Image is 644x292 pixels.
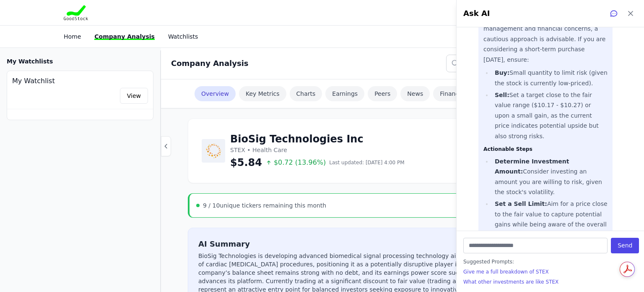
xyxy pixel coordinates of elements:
a: Financials [433,86,475,101]
strong: Sell: [495,92,509,98]
a: Home [64,33,81,40]
h2: AI Summary [198,238,592,250]
span: 9 / 10 [203,202,220,209]
li: Consider investing an amount you are willing to risk, given the stock's volatility. [492,156,608,197]
p: Given the high-risk profile and significant management and financial concerns, a cautious approac... [483,13,608,65]
span: Last updated: [DATE] 4:00 PM [329,159,404,166]
a: View [120,88,148,104]
h4: My Watchlist [12,76,148,86]
a: Peers [368,86,397,101]
strong: Set a Sell Limit: [495,200,547,207]
button: Give me a full breakdown of STEX [463,268,637,275]
div: unique tickers remaining this month [203,201,326,210]
strong: Buy: [495,69,509,76]
a: Charts [290,86,322,101]
a: Earnings [325,86,364,101]
h1: BioSig Technologies Inc [230,132,405,146]
button: What other investments are like STEX [463,279,637,285]
span: Suggested Prompts: [463,258,637,265]
h3: My Watchlists [7,57,53,66]
li: Small quantity to limit risk (given the stock is currently low-priced). [492,68,608,88]
span: $0.72 (13.96%) [265,158,326,168]
li: Aim for a price close to the fair value to capture potential gains while being aware of the overa... [492,199,608,240]
p: STEX • Health Care [230,146,405,154]
span: $5.84 [230,156,262,169]
img: BioSig Technologies Inc Logo [202,139,225,163]
a: Overview [195,86,236,101]
a: Key Metrics [239,86,286,101]
h2: Ask AI [463,8,490,19]
a: News [400,86,430,101]
a: Watchlists [168,33,198,40]
h3: Actionable Steps [483,145,608,153]
h2: Company Analysis [171,58,249,69]
a: Company Analysis [94,33,155,40]
strong: Determine Investment Amount: [495,158,569,175]
button: Send [611,238,639,254]
li: Set a target close to the fair value range ($10.17 - $10.27) or upon a small gain, as the current... [492,90,608,142]
img: Goodstock Logo [64,5,88,20]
